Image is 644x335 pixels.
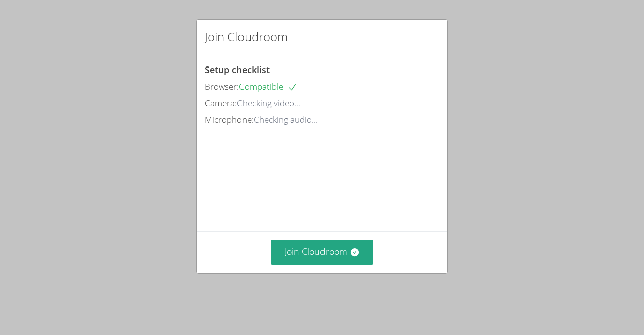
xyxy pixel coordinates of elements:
[205,81,239,92] span: Browser:
[271,240,374,264] button: Join Cloudroom
[205,28,288,46] h2: Join Cloudroom
[254,114,318,125] span: Checking audio...
[205,114,254,125] span: Microphone:
[205,63,270,76] span: Setup checklist
[205,97,237,109] span: Camera:
[239,81,297,92] span: Compatible
[237,97,300,109] span: Checking video...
